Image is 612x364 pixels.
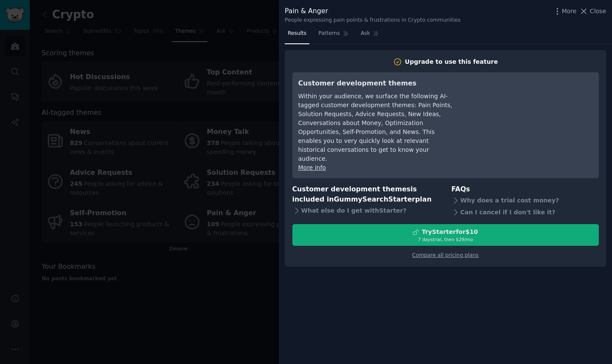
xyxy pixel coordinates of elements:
[288,30,306,37] span: Results
[451,194,599,206] div: Why does a trial cost money?
[285,17,461,24] div: People expressing pain points & frustrations in Crypto communities
[405,57,498,66] div: Upgrade to use this feature
[285,27,309,44] a: Results
[358,27,382,44] a: Ask
[579,7,606,16] button: Close
[315,27,351,44] a: Patterns
[298,164,326,171] a: More info
[298,92,453,163] div: Within your audience, we surface the following AI-tagged customer development themes: Pain Points...
[562,7,577,16] span: More
[361,30,370,37] span: Ask
[451,206,599,218] div: Can I cancel if I don't like it?
[318,30,340,37] span: Patterns
[292,224,599,246] button: TryStarterfor$107 daystrial, then $29/mo
[292,184,440,205] h3: Customer development themes is included in plan
[334,195,415,203] span: GummySearch Starter
[590,7,606,16] span: Close
[412,252,479,258] a: Compare all pricing plans
[451,184,599,195] h3: FAQs
[292,205,440,217] div: What else do I get with Starter ?
[298,78,453,89] h3: Customer development themes
[465,78,593,142] iframe: YouTube video player
[422,227,478,236] div: Try Starter for $10
[293,236,598,242] div: 7 days trial, then $ 29 /mo
[285,6,461,17] div: Pain & Anger
[553,7,577,16] button: More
